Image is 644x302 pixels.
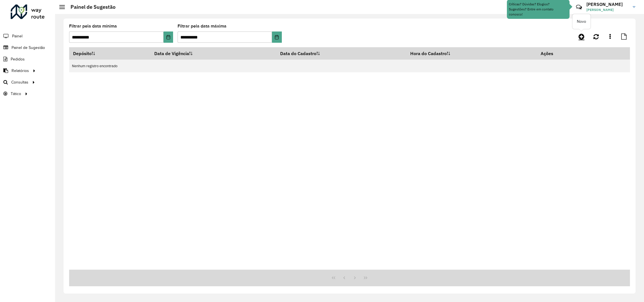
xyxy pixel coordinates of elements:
span: Pedidos [11,56,25,62]
th: Ações [537,48,571,59]
span: Painel de Sugestão [12,45,45,51]
span: Tático [11,91,21,97]
h3: [PERSON_NAME] [586,2,629,7]
span: Relatórios [12,68,29,74]
span: [PERSON_NAME] [586,7,629,12]
td: Nenhum registro encontrado [69,60,630,72]
label: Filtrar pela data máxima [178,23,226,30]
th: Depósito [69,48,150,60]
button: Choose Date [164,31,173,43]
a: Contato Rápido [573,1,585,13]
span: Consultas [11,79,28,85]
th: Data de Vigência [150,48,276,60]
button: Choose Date [272,31,282,43]
h2: Painel de Sugestão [65,4,115,10]
label: Filtrar pela data mínima [69,23,117,30]
span: Painel [12,33,22,39]
div: Novo [572,14,591,29]
th: Data do Cadastro [276,48,406,60]
th: Hora do Cadastro [406,48,537,60]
